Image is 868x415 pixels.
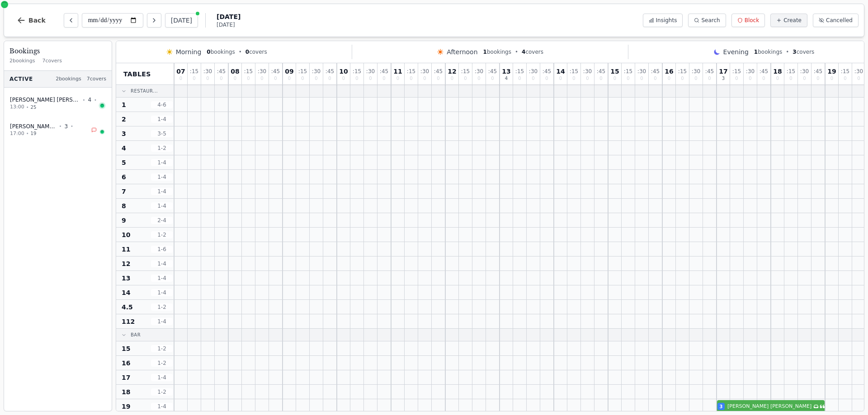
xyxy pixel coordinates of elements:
span: 0 [654,76,656,81]
span: 1 - 4 [151,116,173,123]
span: : 30 [583,69,592,74]
span: covers [245,48,267,56]
span: : 15 [298,69,307,74]
span: : 15 [461,69,470,74]
span: [PERSON_NAME] [PERSON_NAME] [10,123,57,130]
span: 19 [122,402,130,411]
span: 0 [288,76,291,81]
span: 0 [220,76,222,81]
span: 0 [559,76,562,81]
span: 0 [437,76,439,81]
span: 0 [627,76,629,81]
span: : 30 [637,69,646,74]
span: 3 - 5 [151,130,173,137]
span: 0 [355,76,358,81]
span: Tables [123,70,151,79]
span: 0 [207,49,210,55]
button: [PERSON_NAME] [PERSON_NAME]•4•13:00•25 [4,91,112,116]
button: Insights [643,14,683,27]
span: 0 [844,76,846,81]
span: 0 [396,76,399,81]
span: 18 [122,387,130,396]
span: 7 covers [42,57,62,65]
span: 0 [735,76,738,81]
span: 0 [206,76,209,81]
span: : 30 [529,69,538,74]
span: 4.5 [122,303,133,312]
span: : 45 [542,69,551,74]
span: 12 [122,259,130,268]
span: 1 - 4 [151,275,173,282]
span: • [786,48,789,56]
span: 0 [776,76,779,81]
span: 0 [451,76,453,81]
span: 7 covers [87,75,106,83]
span: : 30 [420,69,429,74]
span: 16 [665,68,673,75]
button: Create [770,14,807,27]
span: : 15 [678,69,687,74]
span: 1 - 4 [151,173,173,181]
span: [PERSON_NAME] [PERSON_NAME] [727,403,811,410]
span: bookings [754,48,782,56]
span: 0 [245,49,249,55]
span: : 30 [475,69,483,74]
span: : 45 [325,69,334,74]
span: 3 [793,49,796,55]
span: 1 - 2 [151,359,173,367]
span: 0 [668,76,670,81]
span: : 15 [515,69,524,74]
span: 18 [773,68,782,75]
span: 1 - 4 [151,374,173,381]
span: 1 - 2 [151,231,173,238]
button: Block [731,14,765,27]
span: 15 [122,344,130,353]
span: 1 - 4 [151,188,173,195]
h3: Bookings [9,47,106,56]
span: : 15 [244,69,253,74]
span: 1 [122,100,126,109]
span: 0 [274,76,277,81]
span: 11 [122,245,130,254]
span: 1 - 2 [151,303,173,311]
span: 19 [31,130,37,137]
span: 0 [328,76,331,81]
span: 0 [382,76,385,81]
span: 0 [234,76,236,81]
span: : 45 [434,69,443,74]
span: 0 [477,76,480,81]
span: 13 [502,68,510,75]
span: : 30 [692,69,700,74]
span: 0 [491,76,494,81]
span: 0 [694,76,697,81]
span: Back [28,17,46,23]
span: : 45 [814,69,822,74]
span: 0 [342,76,345,81]
button: [DATE] [165,13,198,28]
span: : 30 [366,69,375,74]
span: : 45 [380,69,388,74]
span: 0 [464,76,467,81]
span: 1 - 4 [151,403,173,410]
span: 16 [122,359,130,368]
span: 15 [610,68,619,75]
span: 10 [339,68,348,75]
span: • [59,123,62,130]
span: : 30 [203,69,212,74]
span: : 45 [597,69,605,74]
span: 2 bookings [56,75,81,83]
span: 3 [720,403,723,410]
span: 2 - 4 [151,217,173,224]
svg: Customer message [82,124,88,129]
span: 0 [613,76,616,81]
span: • [26,130,29,137]
span: 2 bookings [9,57,35,65]
span: 112 [122,317,135,326]
span: 3 [122,129,126,138]
span: 10 [122,230,130,239]
span: 0 [247,76,250,81]
span: • [83,97,85,103]
span: Afternoon [447,47,477,56]
span: 1 - 4 [151,159,173,166]
span: 0 [830,76,833,81]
